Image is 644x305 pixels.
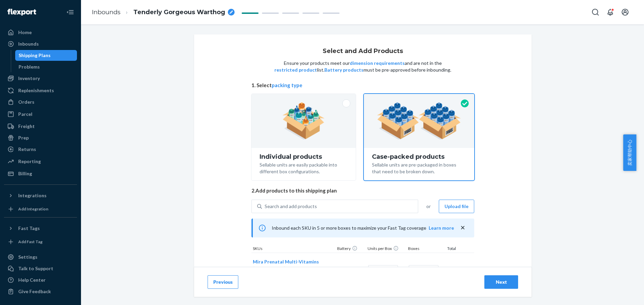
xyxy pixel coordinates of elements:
[4,252,77,262] a: Settings
[86,2,240,22] ol: breadcrumbs
[18,254,37,260] div: Settings
[208,275,238,289] button: Previous
[589,5,602,19] button: Open Search Box
[18,158,41,165] div: Reporting
[366,246,407,253] div: Units per Box
[18,265,53,272] div: Talk to Support
[4,132,77,143] a: Prep
[377,102,461,139] img: case-pack.59cecea509d18c883b923b81aeac6d0b.png
[618,5,632,19] button: Open account menu
[133,8,225,17] span: Tenderly Gorgeous Warthog
[372,153,466,160] div: Case-packed products
[426,203,431,210] span: or
[19,63,40,70] div: Problems
[7,9,36,16] img: Flexport logo
[18,146,36,153] div: Returns
[251,82,474,89] span: 1. Select
[18,111,32,118] div: Parcel
[4,85,77,96] a: Replenishments
[260,160,348,175] div: Sellable units are easily packable into different box configurations.
[18,239,43,245] div: Add Fast Tag
[18,123,35,130] div: Freight
[350,60,405,67] button: dimension requirements
[409,265,438,279] input: Number of boxes
[4,204,77,214] a: Add Integration
[490,279,512,285] div: Next
[4,190,77,201] button: Integrations
[4,236,77,247] a: Add Fast Tag
[407,246,440,253] div: Boxes
[4,156,77,167] a: Reporting
[251,187,474,194] span: 2. Add products to this shipping plan
[253,259,319,271] span: Mira Prenatal Multi-Vitamins (Default Title)
[18,288,51,295] div: Give Feedback
[19,52,51,59] div: Shipping Plans
[4,144,77,155] a: Returns
[274,67,317,73] button: restricted product
[274,60,452,73] p: Ensure your products meet our and are not in the list. must be pre-approved before inbounding.
[92,8,120,16] a: Inbounds
[4,286,77,297] button: Give Feedback
[4,73,77,84] a: Inventory
[324,67,364,73] button: Battery products
[18,170,32,177] div: Billing
[336,246,366,253] div: Battery
[459,224,466,231] button: close
[15,61,77,72] a: Problems
[253,258,330,272] button: Mira Prenatal Multi-Vitamins (Default Title)
[4,39,77,49] a: Inbounds
[18,206,48,212] div: Add Integration
[18,99,34,105] div: Orders
[265,203,317,210] div: Search and add products
[4,223,77,234] button: Fast Tags
[372,160,466,175] div: Sellable units are pre-packaged in boxes that need to be broken down.
[18,41,39,47] div: Inbounds
[440,246,457,253] div: Total
[18,134,29,141] div: Prep
[18,29,32,36] div: Home
[323,48,403,55] h1: Select and Add Products
[18,75,40,82] div: Inventory
[18,277,46,283] div: Help Center
[251,246,336,253] div: SKUs
[260,153,348,160] div: Individual products
[603,5,617,19] button: Open notifications
[623,134,636,171] button: 卖家帮助中心
[4,263,77,274] a: Talk to Support
[283,102,325,139] img: individual-pack.facf35554cb0f1810c75b2bd6df2d64e.png
[4,109,77,120] a: Parcel
[484,275,518,289] button: Next
[18,225,40,232] div: Fast Tags
[4,27,77,38] a: Home
[439,200,474,213] button: Upload file
[18,87,54,94] div: Replenishments
[368,265,398,279] input: Case Quantity
[272,82,302,89] button: packing type
[4,121,77,132] a: Freight
[4,168,77,179] a: Billing
[4,97,77,107] a: Orders
[251,219,474,237] div: Inbound each SKU in 5 or more boxes to maximize your Fast Tag coverage
[18,192,47,199] div: Integrations
[63,5,77,19] button: Close Navigation
[429,225,454,231] button: Learn more
[4,275,77,285] a: Help Center
[15,50,77,61] a: Shipping Plans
